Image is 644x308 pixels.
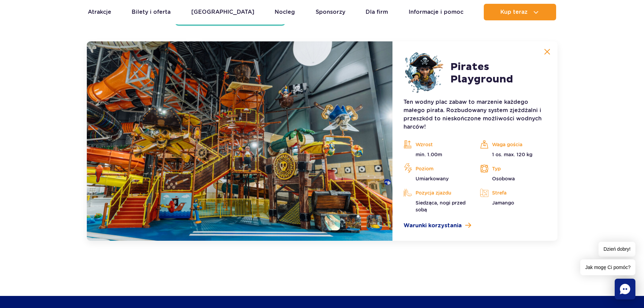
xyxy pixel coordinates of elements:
a: [GEOGRAPHIC_DATA] [191,4,254,20]
p: Poziom [403,163,470,174]
span: Warunki korzystania [403,221,462,230]
a: Sponsorzy [316,4,345,20]
div: Chat [615,279,635,299]
p: Siedząca, nogi przed sobą [403,199,470,213]
span: Kup teraz [500,9,528,15]
p: Umiarkowany [403,175,470,182]
h2: Pirates Playground [450,61,546,86]
a: Atrakcje [88,4,111,20]
p: 1 os. max. 120 kg [480,151,546,158]
a: Informacje i pomoc [409,4,463,20]
a: Bilety i oferta [132,4,171,20]
span: Dzień dobry! [599,242,635,257]
img: 68496b3343aa7861054357.png [403,52,445,94]
button: Kup teraz [484,4,556,20]
p: Waga gościa [480,139,546,150]
a: Dla firm [366,4,388,20]
p: Wzrost [403,139,470,150]
a: Warunki korzystania [403,221,546,230]
p: Typ [480,163,546,174]
p: Osobowa [480,175,546,182]
p: Pozycja zjazdu [403,188,470,198]
p: Strefa [480,188,546,198]
p: Ten wodny plac zabaw to marzenie każdego małego pirata. Rozbudowany system zjeżdżalni i przeszkód... [403,98,546,131]
p: min. 1.00m [403,151,470,158]
span: Jak mogę Ci pomóc? [580,259,635,275]
p: Jamango [480,199,546,206]
a: Nocleg [275,4,295,20]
